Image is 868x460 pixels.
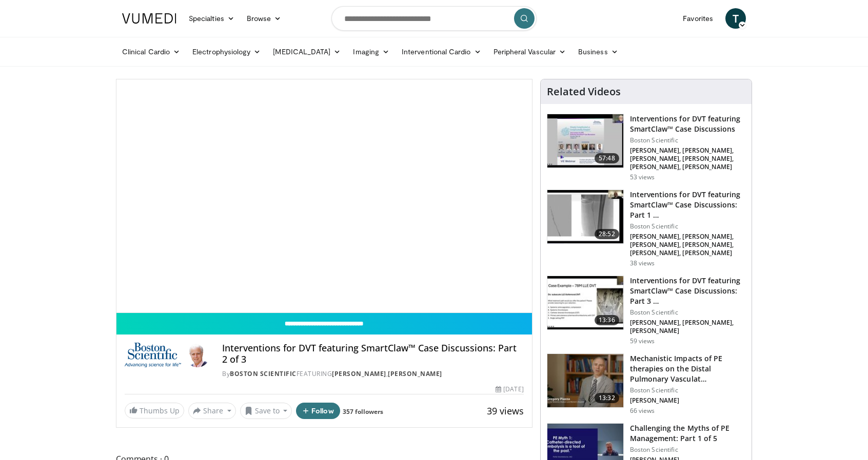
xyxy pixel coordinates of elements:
a: [PERSON_NAME] [388,369,442,378]
a: Favorites [677,8,719,29]
p: 38 views [630,259,655,267]
a: Business [572,41,624,62]
h3: Mechanistic Impacts of PE therapies on the Distal Pulmonary Vasculat… [630,353,745,384]
h3: Interventions for DVT featuring SmartClaw™ Case Discussions: Part 1 … [630,190,745,220]
a: 28:52 Interventions for DVT featuring SmartClaw™ Case Discussions: Part 1 … Boston Scientific [PE... [547,190,745,267]
h4: Interventions for DVT featuring SmartClaw™ Case Discussions: Part 2 of 3 [222,343,523,365]
img: 4caf57cf-5f7b-481c-8355-26418ca1cbc4.150x105_q85_crop-smart_upscale.jpg [547,354,623,407]
h3: Challenging the Myths of PE Management: Part 1 of 5 [630,423,745,444]
img: Avatar [185,343,210,367]
p: [PERSON_NAME], [PERSON_NAME], [PERSON_NAME], [PERSON_NAME], [PERSON_NAME], [PERSON_NAME] [630,147,745,171]
a: [MEDICAL_DATA] [267,41,347,62]
p: Boston Scientific [630,308,745,317]
a: Thumbs Up [125,403,184,419]
a: Clinical Cardio [116,41,186,62]
video-js: Video Player [116,79,532,313]
img: c7c8053f-07ab-4f92-a446-8a4fb167e281.150x105_q85_crop-smart_upscale.jpg [547,276,623,329]
input: Search topics, interventions [331,6,537,31]
button: Share [188,403,236,419]
a: 57:48 Interventions for DVT featuring SmartClaw™ Case Discussions Boston Scientific [PERSON_NAME]... [547,114,745,181]
span: 28:52 [595,229,619,239]
h3: Interventions for DVT featuring SmartClaw™ Case Discussions [630,114,745,134]
img: VuMedi Logo [122,13,176,24]
p: 59 views [630,337,655,345]
span: 39 views [487,405,524,417]
a: T [725,8,746,29]
p: Boston Scientific [630,446,745,454]
a: 13:32 Mechanistic Impacts of PE therapies on the Distal Pulmonary Vasculat… Boston Scientific [PE... [547,353,745,415]
div: By FEATURING , [222,369,523,379]
p: Boston Scientific [630,386,745,394]
p: [PERSON_NAME], [PERSON_NAME], [PERSON_NAME] [630,319,745,335]
span: 13:36 [595,315,619,325]
span: 13:32 [595,393,619,403]
p: Boston Scientific [630,222,745,231]
a: 357 followers [343,407,383,416]
p: 66 views [630,407,655,415]
a: Peripheral Vascular [487,41,572,62]
a: [PERSON_NAME] [332,369,386,378]
img: f80d5c17-e695-4770-8d66-805e03df8342.150x105_q85_crop-smart_upscale.jpg [547,114,623,168]
p: [PERSON_NAME] [630,396,745,405]
a: Boston Scientific [230,369,297,378]
img: Boston Scientific [125,343,181,367]
a: Electrophysiology [186,41,267,62]
img: 8e34a565-0f1f-4312-bf6d-12e5c78bba72.150x105_q85_crop-smart_upscale.jpg [547,190,623,243]
div: [DATE] [496,385,523,394]
button: Save to [240,403,292,419]
a: Interventional Cardio [396,41,487,62]
p: [PERSON_NAME], [PERSON_NAME], [PERSON_NAME], [PERSON_NAME], [PERSON_NAME], [PERSON_NAME] [630,233,745,257]
p: 53 views [630,173,655,181]
a: Specialties [183,8,241,29]
button: Follow [296,403,340,419]
a: 13:36 Interventions for DVT featuring SmartClaw™ Case Discussions: Part 3 … Boston Scientific [PE... [547,276,745,345]
h4: Related Videos [547,86,621,98]
h3: Interventions for DVT featuring SmartClaw™ Case Discussions: Part 3 … [630,276,745,306]
p: Boston Scientific [630,136,745,144]
a: Imaging [347,41,396,62]
span: 57:48 [595,153,619,163]
a: Browse [241,8,288,29]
